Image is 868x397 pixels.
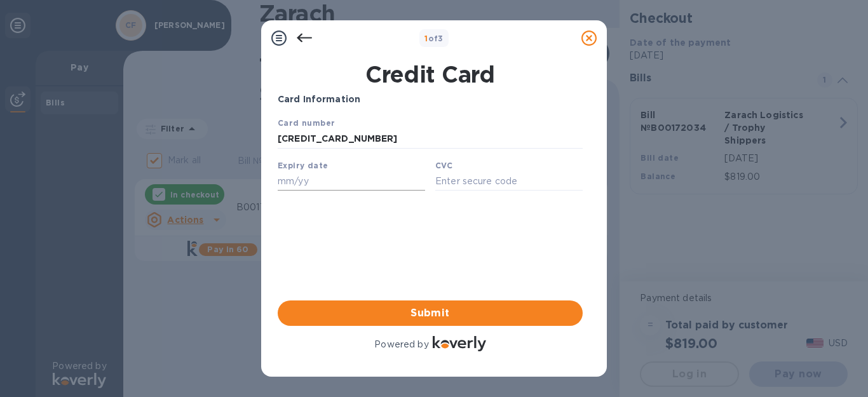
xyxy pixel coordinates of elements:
h1: Credit Card [273,61,588,88]
b: Card Information [278,94,360,104]
iframe: Your browser does not support iframes [278,116,583,194]
b: of 3 [424,34,444,43]
img: Logo [433,336,486,351]
button: Submit [278,300,583,326]
span: 1 [424,34,428,43]
p: Powered by [374,338,428,351]
span: Submit [288,306,573,321]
